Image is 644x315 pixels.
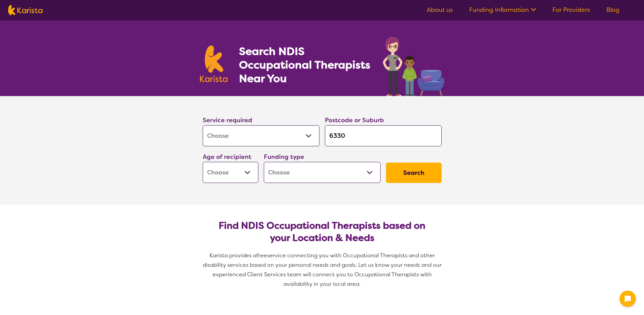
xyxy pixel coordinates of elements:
label: Age of recipient [203,153,251,161]
a: Funding Information [469,6,536,14]
input: Type [325,125,442,146]
a: About us [427,6,453,14]
img: Karista logo [200,45,228,82]
span: free [256,252,267,259]
label: Postcode or Suburb [325,116,384,124]
label: Funding type [264,153,304,161]
span: Karista provides a [209,252,256,259]
a: Blog [606,6,620,14]
label: Service required [203,116,252,124]
img: occupational-therapy [383,37,444,96]
h2: Find NDIS Occupational Therapists based on your Location & Needs [208,220,436,244]
h1: Search NDIS Occupational Therapists Near You [239,44,371,85]
span: service connecting you with Occupational Therapists and other disability services based on your p... [203,252,443,288]
a: For Providers [552,6,590,14]
button: Search [386,163,442,183]
img: Karista logo [8,5,42,15]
